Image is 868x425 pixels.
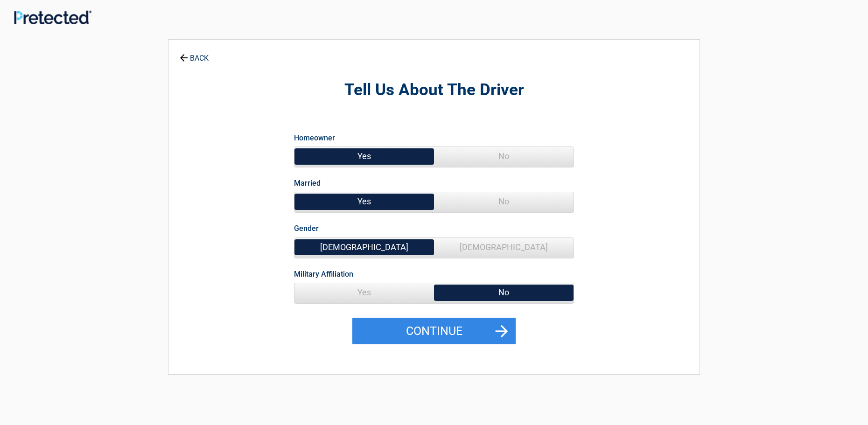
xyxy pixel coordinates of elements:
[434,283,574,302] span: No
[294,147,434,166] span: Yes
[352,318,516,345] button: Continue
[294,222,319,235] label: Gender
[14,10,91,24] img: Main Logo
[434,147,574,166] span: No
[434,192,574,211] span: No
[434,238,574,257] span: [DEMOGRAPHIC_DATA]
[294,268,353,280] label: Military Affiliation
[294,177,321,189] label: Married
[220,79,648,101] h2: Tell Us About The Driver
[178,46,210,62] a: BACK
[294,238,434,257] span: [DEMOGRAPHIC_DATA]
[294,283,434,302] span: Yes
[294,192,434,211] span: Yes
[294,132,335,144] label: Homeowner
